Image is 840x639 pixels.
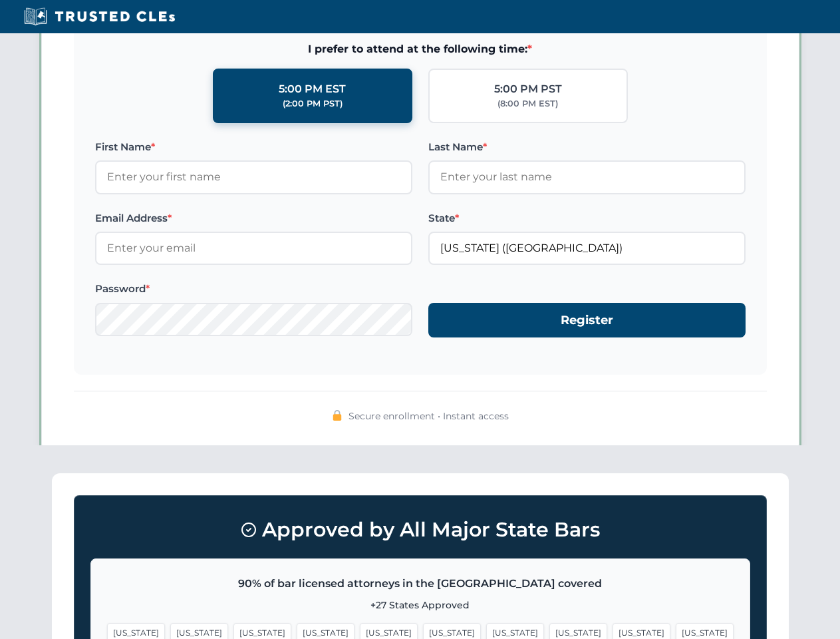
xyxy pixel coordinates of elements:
[428,303,746,338] button: Register
[107,575,734,592] p: 90% of bar licensed attorneys in the [GEOGRAPHIC_DATA] covered
[95,139,412,155] label: First Name
[90,512,750,548] h3: Approved by All Major State Bars
[95,210,412,226] label: Email Address
[428,139,746,155] label: Last Name
[332,410,343,421] img: 🔒
[20,7,179,27] img: Trusted CLEs
[428,232,746,265] input: Arizona (AZ)
[494,81,562,98] div: 5:00 PM PST
[497,97,558,110] div: (8:00 PM EST)
[95,41,746,58] span: I prefer to attend at the following time:
[428,160,746,194] input: Enter your last name
[95,232,412,265] input: Enter your email
[349,409,509,423] span: Secure enrollment • Instant access
[95,160,412,194] input: Enter your first name
[283,97,343,110] div: (2:00 PM PST)
[279,81,346,98] div: 5:00 PM EST
[95,281,412,297] label: Password
[428,210,746,226] label: State
[107,598,734,612] p: +27 States Approved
